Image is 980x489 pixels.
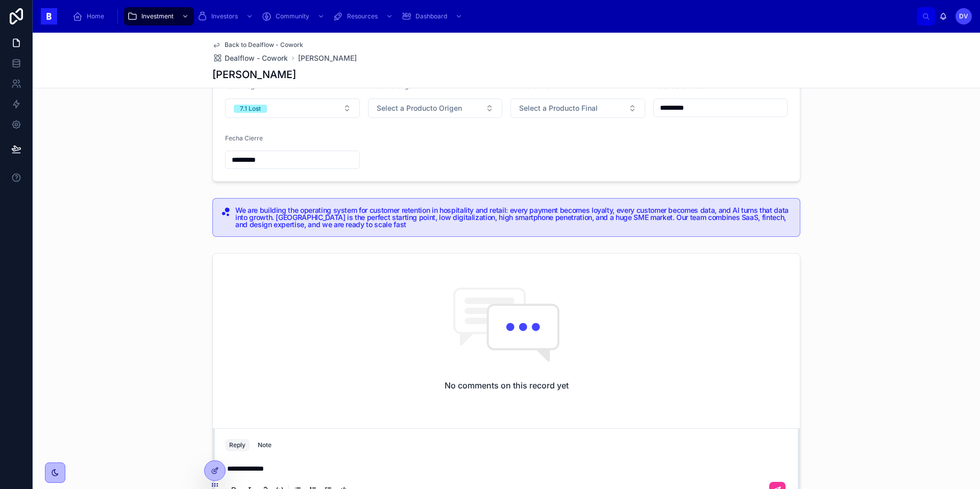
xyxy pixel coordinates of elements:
a: Resources [330,7,398,26]
span: Investors [211,12,238,20]
span: DV [959,12,968,20]
div: scrollable content [65,5,917,28]
a: Investors [194,7,258,26]
h5: We are building the operating system for customer retention in hospitality and retail: every paym... [235,207,792,228]
h2: No comments on this record yet [445,379,569,392]
h1: [PERSON_NAME] [212,67,296,82]
button: Reply [225,439,250,451]
button: Select Button [225,99,360,118]
span: Home [87,12,104,20]
a: Dealflow - Cowork [212,53,288,63]
a: Home [69,7,111,26]
a: Community [258,7,330,26]
span: Investment [141,12,174,20]
span: Select a Producto Final [519,103,598,113]
div: 7.1 Lost [240,105,261,113]
a: Investment [124,7,194,26]
span: Back to Dealflow - Cowork [225,41,303,49]
button: Select Button [510,99,645,118]
button: Select Button [368,99,503,118]
button: Note [254,439,276,451]
a: Back to Dealflow - Cowork [212,41,303,49]
div: Note [258,441,272,449]
span: Community [276,12,309,20]
span: Dealflow - Cowork [225,53,288,63]
span: Fecha Cierre [225,134,263,142]
a: Dashboard [398,7,468,26]
span: Dashboard [415,12,447,20]
span: Select a Producto Origen [377,103,462,113]
span: Resources [347,12,378,20]
img: App logo [41,8,57,25]
a: [PERSON_NAME] [298,53,357,63]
